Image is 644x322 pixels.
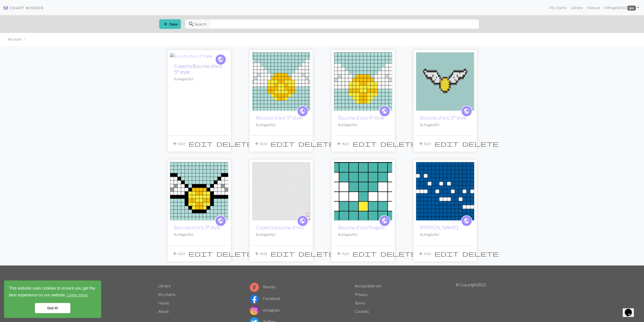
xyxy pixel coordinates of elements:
[602,3,641,13] a: HiMagda963 pro
[338,232,388,237] p: By Magda963
[334,249,351,258] button: Add
[174,77,224,82] p: By Magda963
[297,215,308,226] a: public
[271,250,295,257] span: edit
[355,283,382,288] a: Acceptable use
[381,217,388,225] span: public
[416,79,474,83] a: images.jpeg
[433,249,461,258] button: Edit
[252,52,310,111] img: Boccino d'oro 3° stylle
[215,249,255,258] button: Delete
[434,141,459,147] i: Edit
[463,217,470,225] span: public
[461,106,472,117] a: public
[172,140,178,147] span: add
[379,249,419,258] button: Delete
[461,215,472,226] a: public
[250,283,259,292] img: Ravelry logo
[170,139,187,148] button: Add
[158,292,176,297] a: My charts
[434,250,459,257] span: edit
[170,53,213,59] img: Boccino d'oro 3° stylle
[338,115,384,121] a: Boccino d'oro 4° style
[416,139,433,148] button: Add
[189,141,213,147] i: Edit
[298,140,335,147] span: delete
[250,294,259,304] img: Facebook logo
[351,249,379,258] button: Edit
[355,292,368,297] a: Privacy
[418,250,424,257] span: add
[299,107,306,115] span: public
[216,250,253,257] span: delete
[170,53,213,58] a: Boccino d'oro 3° stylle
[254,140,260,147] span: add
[217,217,224,225] span: public
[271,140,295,147] span: edit
[420,232,470,237] p: By Magda963
[217,55,224,63] span: public
[463,107,470,115] span: public
[256,123,306,127] p: By Magda963
[334,139,351,148] button: Add
[463,106,470,116] i: public
[585,3,602,13] a: Manual
[351,139,379,148] button: Edit
[418,140,424,147] span: add
[215,54,226,65] a: public
[547,3,569,13] a: My charts
[336,250,342,257] span: add
[381,106,388,116] i: public
[434,140,459,147] span: edit
[334,79,392,83] a: Boccino d'oro 3° stylle
[355,309,369,314] a: Cookies
[433,139,461,148] button: Edit
[352,251,377,257] i: Edit
[334,162,392,220] img: Boccino d'oro Singolo
[250,284,276,289] a: Ravelry
[623,302,639,317] iframe: chat widget
[352,250,377,257] span: edit
[352,141,377,147] i: Edit
[8,37,22,42] li: My charts
[66,291,88,299] a: learn more about cookies
[355,300,365,305] a: Terms
[170,162,228,220] img: Boccino d'oro 3° stylle
[379,106,390,117] a: public
[187,139,215,148] button: Edit
[269,139,297,148] button: Edit
[269,249,297,258] button: Edit
[35,303,70,313] a: dismiss cookie message
[170,249,187,258] button: Add
[256,232,306,237] p: By Magda963
[416,249,433,258] button: Add
[461,249,501,258] button: Delete
[461,139,501,148] button: Delete
[352,140,377,147] span: edit
[379,215,390,226] a: public
[379,139,419,148] button: Delete
[420,115,466,121] a: Boccino d'oro 2° style
[299,106,306,116] i: public
[297,249,337,258] button: Delete
[9,285,96,299] span: This website uses cookies to ensure you get the best experience on our website.
[271,141,295,147] i: Edit
[189,250,213,257] span: edit
[298,250,335,257] span: delete
[334,188,392,193] a: Boccino d'oro Singolo
[188,21,194,28] span: search
[338,224,385,230] a: Boccino d'oro Singolo
[254,250,260,257] span: add
[252,249,269,258] button: Add
[158,300,169,305] a: Home
[416,162,474,220] img: Zampe gatto
[252,79,310,83] a: Boccino d'oro 3° stylle
[174,63,222,75] a: Coperta Boccino d'oro 5° style
[217,54,224,65] i: public
[416,52,474,111] img: images.jpeg
[299,217,306,225] span: public
[172,250,178,257] span: add
[299,216,306,226] i: public
[174,232,224,237] p: By Magda963
[336,140,342,147] span: add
